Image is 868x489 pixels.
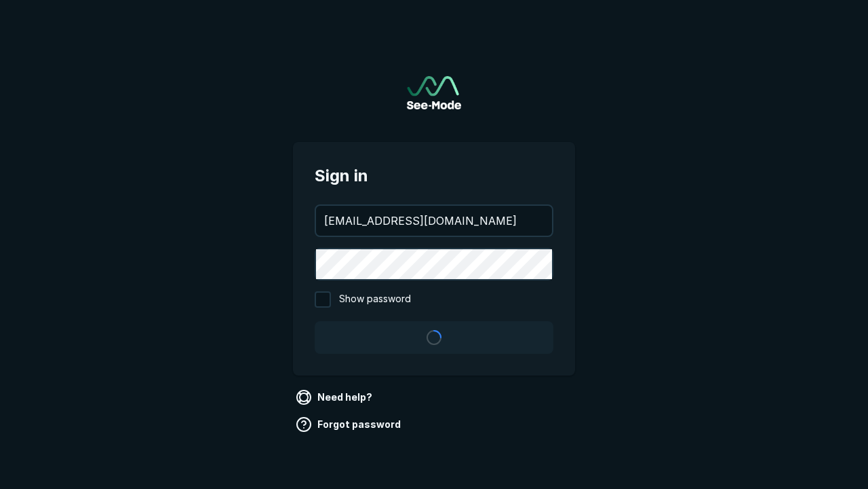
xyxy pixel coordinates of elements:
span: Show password [339,291,411,308]
input: your@email.com [316,206,552,236]
span: Sign in [315,164,553,188]
a: Need help? [293,386,378,408]
a: Go to sign in [407,76,461,109]
img: See-Mode Logo [407,76,461,109]
a: Forgot password [293,414,406,435]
